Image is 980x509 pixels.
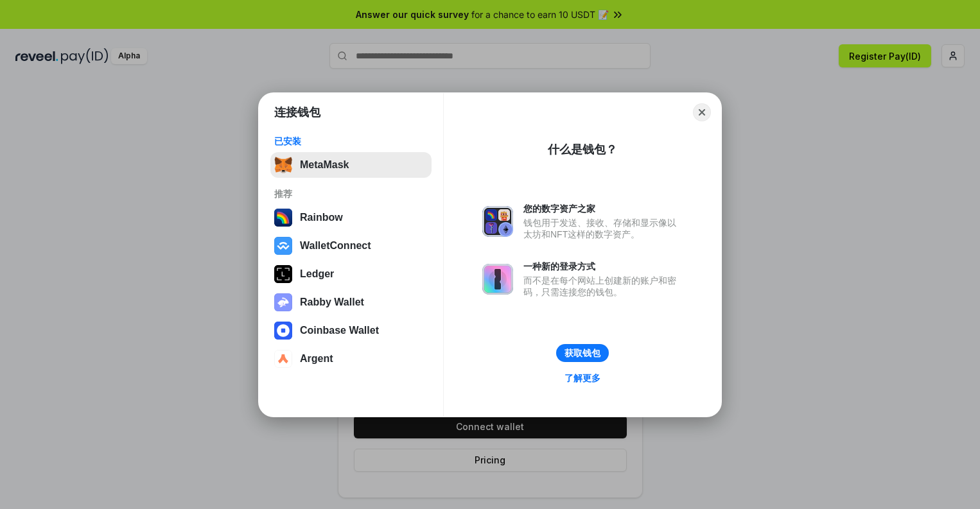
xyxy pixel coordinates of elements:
button: Rainbow [270,205,432,230]
img: svg+xml,%3Csvg%20xmlns%3D%22http%3A%2F%2Fwww.w3.org%2F2000%2Fsvg%22%20fill%3D%22none%22%20viewBox... [482,206,513,237]
a: 了解更多 [557,370,608,386]
button: WalletConnect [270,233,432,259]
div: Coinbase Wallet [300,325,379,336]
img: svg+xml,%3Csvg%20xmlns%3D%22http%3A%2F%2Fwww.w3.org%2F2000%2Fsvg%22%20fill%3D%22none%22%20viewBox... [274,293,292,311]
img: svg+xml,%3Csvg%20xmlns%3D%22http%3A%2F%2Fwww.w3.org%2F2000%2Fsvg%22%20fill%3D%22none%22%20viewBox... [482,264,513,295]
div: Rainbow [300,212,343,223]
div: 推荐 [274,188,428,200]
div: 而不是在每个网站上创建新的账户和密码，只需连接您的钱包。 [523,275,683,298]
h1: 连接钱包 [274,105,320,120]
button: 获取钱包 [556,344,609,362]
button: Coinbase Wallet [270,318,432,343]
div: 一种新的登录方式 [523,261,683,272]
div: Rabby Wallet [300,297,364,308]
button: Close [693,103,711,121]
img: svg+xml,%3Csvg%20width%3D%2228%22%20height%3D%2228%22%20viewBox%3D%220%200%2028%2028%22%20fill%3D... [274,237,292,255]
div: 获取钱包 [564,347,600,359]
img: svg+xml,%3Csvg%20width%3D%2228%22%20height%3D%2228%22%20viewBox%3D%220%200%2028%2028%22%20fill%3D... [274,322,292,340]
div: WalletConnect [300,240,371,252]
button: MetaMask [270,152,432,178]
img: svg+xml,%3Csvg%20width%3D%22120%22%20height%3D%22120%22%20viewBox%3D%220%200%20120%20120%22%20fil... [274,209,292,227]
button: Argent [270,346,432,372]
img: svg+xml,%3Csvg%20xmlns%3D%22http%3A%2F%2Fwww.w3.org%2F2000%2Fsvg%22%20width%3D%2228%22%20height%3... [274,265,292,283]
div: 了解更多 [564,372,600,384]
div: 什么是钱包？ [548,142,617,157]
div: 您的数字资产之家 [523,203,683,214]
div: 钱包用于发送、接收、存储和显示像以太坊和NFT这样的数字资产。 [523,217,683,240]
div: 已安装 [274,135,428,147]
div: MetaMask [300,159,349,171]
div: Argent [300,353,333,365]
div: Ledger [300,268,334,280]
button: Ledger [270,261,432,287]
img: svg+xml,%3Csvg%20fill%3D%22none%22%20height%3D%2233%22%20viewBox%3D%220%200%2035%2033%22%20width%... [274,156,292,174]
button: Rabby Wallet [270,289,432,315]
img: svg+xml,%3Csvg%20width%3D%2228%22%20height%3D%2228%22%20viewBox%3D%220%200%2028%2028%22%20fill%3D... [274,350,292,368]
